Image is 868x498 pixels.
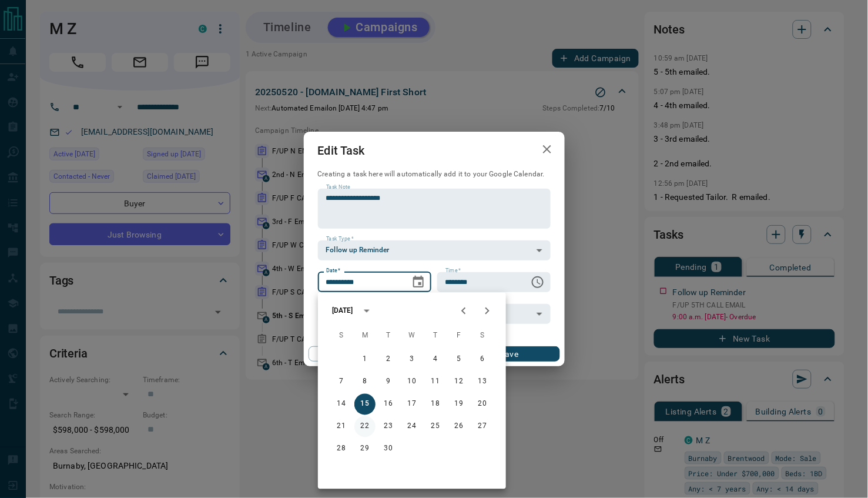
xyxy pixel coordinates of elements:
button: 20 [472,394,493,415]
button: 25 [425,416,446,437]
button: 24 [401,416,423,437]
button: 22 [354,416,376,437]
button: 8 [354,372,376,393]
button: Choose time, selected time is 9:00 AM [526,270,549,294]
p: Creating a task here will automatically add it to your Google Calendar. [318,169,551,179]
button: 19 [448,394,470,415]
span: Thursday [425,325,446,348]
button: 18 [425,394,446,415]
button: 6 [472,349,493,370]
button: 5 [448,349,470,370]
button: Choose date, selected date is Sep 15, 2025 [407,270,430,294]
button: 7 [331,372,352,393]
button: 12 [448,372,470,393]
button: 30 [378,439,399,460]
button: 23 [378,416,399,437]
button: 2 [378,349,399,370]
button: 3 [401,349,423,370]
button: 11 [425,372,446,393]
span: Wednesday [401,325,423,348]
label: Task Type [326,235,354,243]
button: 15 [354,394,376,415]
button: 29 [354,439,376,460]
button: calendar view is open, switch to year view [357,301,377,321]
button: 4 [425,349,446,370]
button: Cancel [309,346,409,362]
label: Time [445,267,461,275]
button: Previous month [452,299,475,323]
span: Friday [448,325,470,348]
button: 21 [331,416,352,437]
span: Monday [354,325,376,348]
button: 28 [331,439,352,460]
button: Save [459,346,559,362]
button: 13 [472,372,493,393]
div: Follow up Reminder [318,240,551,260]
button: 17 [401,394,423,415]
button: 14 [331,394,352,415]
span: Saturday [472,325,493,348]
button: 10 [401,372,423,393]
button: 26 [448,416,470,437]
button: 16 [378,394,399,415]
div: [DATE] [332,306,353,316]
button: Next month [475,299,499,323]
span: Tuesday [378,325,399,348]
h2: Edit Task [304,132,379,169]
label: Task Note [326,183,350,191]
span: Sunday [331,325,352,348]
label: Date [326,267,341,275]
button: 9 [378,372,399,393]
button: 27 [472,416,493,437]
button: 1 [354,349,376,370]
